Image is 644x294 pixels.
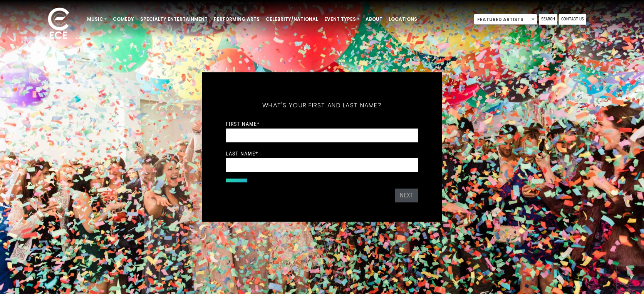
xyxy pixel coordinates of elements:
[39,5,78,43] img: ece_new_logo_whitev2-1.png
[539,14,557,25] a: Search
[474,14,537,25] span: Featured Artists
[263,13,321,26] a: Celebrity/National
[386,13,420,26] a: Locations
[321,13,362,26] a: Event Types
[226,120,260,127] label: First Name
[362,13,386,26] a: About
[211,13,263,26] a: Performing Arts
[226,92,418,119] h5: What's your first and last name?
[226,150,258,157] label: Last Name
[110,13,137,26] a: Comedy
[137,13,211,26] a: Specialty Entertainment
[474,14,537,25] span: Featured Artists
[84,13,110,26] a: Music
[559,14,586,25] a: Contact Us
